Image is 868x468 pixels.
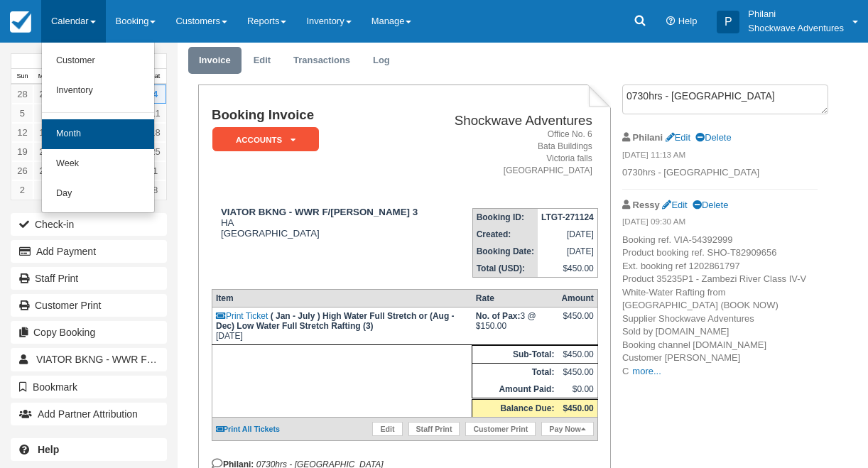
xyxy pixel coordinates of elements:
strong: ( Jan - July ) High Water Full Stretch or (Aug - Dec) Low Water Full Stretch Rafting (3) [216,311,455,331]
span: Help [678,16,698,26]
a: Print All Tickets [216,425,280,433]
a: ACCOUNTS [212,126,314,153]
th: Amount Paid: [472,381,558,399]
a: 26 [11,161,33,180]
a: Edit [372,422,402,436]
strong: $450.00 [563,403,593,413]
a: 28 [11,85,33,104]
td: $450.00 [558,364,597,381]
ul: Calendar [41,43,155,213]
th: Booking ID: [472,209,538,227]
a: Day [42,179,154,209]
th: Balance Due: [472,399,558,418]
p: Booking ref. VIA-54392999 Product booking ref. SHO-T82909656 Ext. booking ref 1202861797 Product ... [622,234,818,379]
a: Print Ticket [216,311,268,321]
th: Mon [33,69,55,85]
i: Help [666,17,676,26]
th: Rate [472,290,558,308]
td: $450.00 [538,260,597,278]
a: Log [362,47,401,75]
strong: Philani [633,132,663,143]
a: 12 [11,123,33,142]
a: 8 [144,180,166,200]
address: Office No. 6 Bata Buildings Victoria falls [GEOGRAPHIC_DATA] [442,129,592,178]
th: Total (USD): [472,260,538,278]
a: Edit [243,47,281,75]
button: Add Payment [11,240,167,263]
img: checkfront-main-nav-mini-logo.png [10,11,31,33]
a: 5 [11,104,33,123]
a: 27 [33,161,55,180]
th: Amount [558,290,597,308]
a: Transactions [283,47,361,75]
a: Staff Print [408,422,460,436]
th: Sun [11,69,33,85]
a: 19 [11,142,33,161]
td: [DATE] [538,243,597,260]
p: 0730hrs - [GEOGRAPHIC_DATA] [622,166,818,180]
a: Inventory [42,76,154,106]
a: 2 [11,180,33,200]
button: Bookmark [11,376,167,398]
em: [DATE] 09:30 AM [622,216,818,232]
div: $450.00 [561,311,593,332]
th: Total: [472,364,558,381]
td: [DATE] [538,226,597,243]
a: Delete [693,200,728,210]
a: 25 [144,142,166,161]
td: $450.00 [558,346,597,364]
button: Check-in [11,213,167,236]
a: 29 [33,85,55,104]
em: [DATE] 11:13 AM [622,149,818,165]
a: 11 [144,104,166,123]
em: ACCOUNTS [212,127,319,152]
button: Copy Booking [11,321,167,344]
a: more... [632,366,661,376]
a: Invoice [188,47,242,75]
p: Philani [748,7,844,21]
a: Staff Print [11,267,167,290]
th: Item [212,290,472,308]
strong: LTGT-271124 [541,212,594,222]
a: 18 [144,123,166,142]
p: Shockwave Adventures [748,21,844,36]
a: Edit [666,132,690,143]
div: HA [GEOGRAPHIC_DATA] [212,207,436,239]
strong: No. of Pax [476,311,521,321]
a: 13 [33,123,55,142]
th: Sub-Total: [472,346,558,364]
td: 3 @ $150.00 [472,308,558,345]
h1: Booking Invoice [212,108,436,123]
div: P [717,11,739,33]
a: 20 [33,142,55,161]
th: Created: [472,226,538,243]
a: Edit [662,200,687,210]
h2: Shockwave Adventures [442,114,592,129]
button: Add Partner Attribution [11,403,167,425]
a: VIATOR BKNG - WWR F/[PERSON_NAME] 3 [11,348,167,371]
b: Help [38,444,59,455]
td: [DATE] [212,308,472,345]
a: Customer Print [465,422,536,436]
span: VIATOR BKNG - WWR F/[PERSON_NAME] 3 [36,354,240,365]
a: Week [42,149,154,179]
td: $0.00 [558,381,597,399]
a: Delete [695,132,731,143]
a: 3 [33,180,55,200]
a: Customer Print [11,294,167,317]
th: Booking Date: [472,243,538,260]
a: Pay Now [541,422,593,436]
th: Sat [144,69,166,85]
a: Help [11,438,167,461]
a: 6 [33,104,55,123]
strong: VIATOR BKNG - WWR F/[PERSON_NAME] 3 [221,207,418,217]
a: 1 [144,161,166,180]
a: Month [42,119,154,149]
strong: Ressy [633,200,660,210]
a: Customer [42,46,154,76]
a: 4 [144,85,166,104]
